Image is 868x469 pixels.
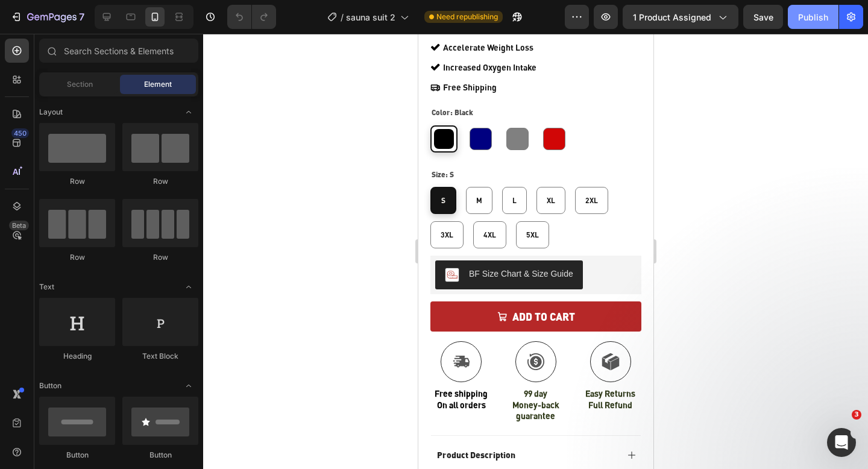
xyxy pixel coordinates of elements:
[5,5,90,29] button: 7
[418,34,653,469] iframe: Design area
[39,380,61,391] span: Button
[827,428,856,457] iframe: Intercom live chat
[39,450,115,461] div: Button
[798,11,828,24] div: Publish
[39,176,115,187] div: Row
[9,221,29,230] div: Beta
[341,11,344,24] span: /
[743,5,783,29] button: Save
[67,79,93,90] span: Section
[227,5,276,29] div: Undo/Redo
[39,252,115,263] div: Row
[39,107,63,118] span: Layout
[11,128,29,138] div: 450
[346,11,395,24] span: sauna suit 2
[436,11,498,22] span: Need republishing
[39,351,115,362] div: Heading
[122,351,198,362] div: Text Block
[122,252,198,263] div: Row
[179,376,198,395] span: Toggle open
[179,102,198,122] span: Toggle open
[144,79,172,90] span: Element
[753,12,773,22] span: Save
[122,450,198,461] div: Button
[122,176,198,187] div: Row
[79,10,84,24] p: 7
[852,410,861,420] span: 3
[39,39,198,63] input: Search Sections & Elements
[179,277,198,297] span: Toggle open
[788,5,838,29] button: Publish
[39,282,54,292] span: Text
[633,11,711,24] span: 1 product assigned
[623,5,738,29] button: 1 product assigned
